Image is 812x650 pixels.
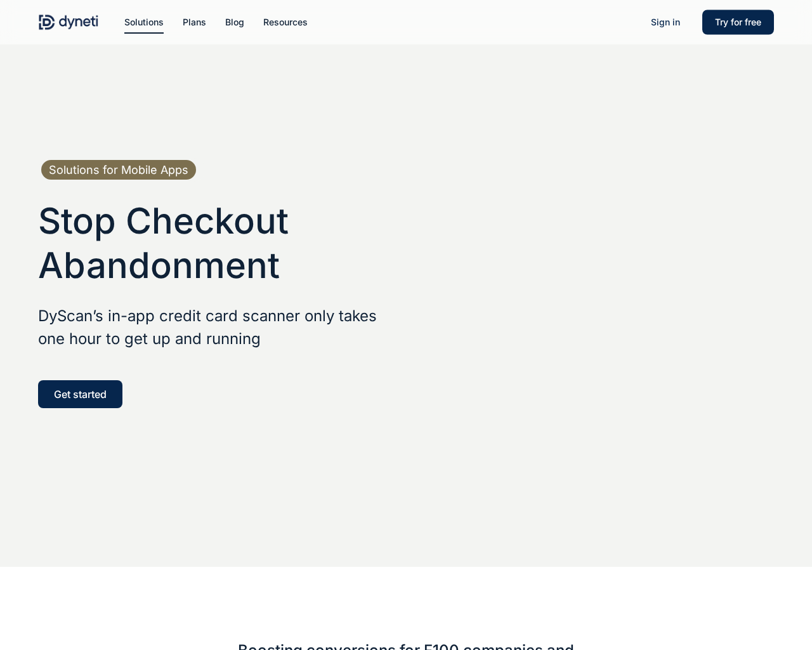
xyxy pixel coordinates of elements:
span: Get started [54,388,107,401]
span: Solutions [124,17,164,27]
h3: DyScan’s in-app credit card scanner only takes one hour to get up and running [38,305,398,350]
a: Try for free [702,15,774,29]
a: Sign in [638,15,693,29]
span: Blog [225,17,244,27]
a: Blog [225,15,244,29]
a: Resources [263,15,308,29]
h3: Stop Checkout Abandonment [38,199,398,288]
span: Sign in [651,17,680,27]
a: Solutions [124,15,164,29]
span: Try for free [715,17,761,27]
span: Solutions for Mobile Apps [41,160,196,180]
span: Plans [183,17,206,27]
a: Plans [183,15,206,29]
span: Resources [263,17,308,27]
a: Solutions for Mobile Apps [38,158,206,182]
a: Get started [38,380,122,408]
